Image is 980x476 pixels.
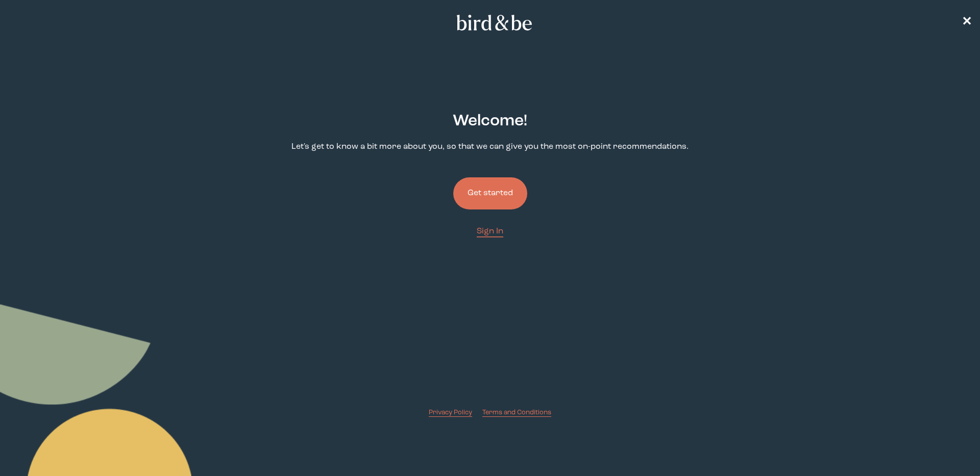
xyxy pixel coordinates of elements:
a: Sign In [477,226,503,237]
a: Get started [453,161,527,226]
span: Terms and Conditions [482,409,551,416]
a: Terms and Conditions [482,408,551,417]
p: Let's get to know a bit more about you, so that we can give you the most on-point recommendations. [291,141,689,153]
span: Sign In [477,227,503,235]
h2: Welcome ! [453,110,527,133]
span: Privacy Policy [429,409,472,416]
span: ✕ [962,16,972,29]
button: Get started [453,177,527,209]
iframe: Gorgias live chat messenger [929,428,970,466]
a: ✕ [962,14,972,32]
a: Privacy Policy [429,408,472,417]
